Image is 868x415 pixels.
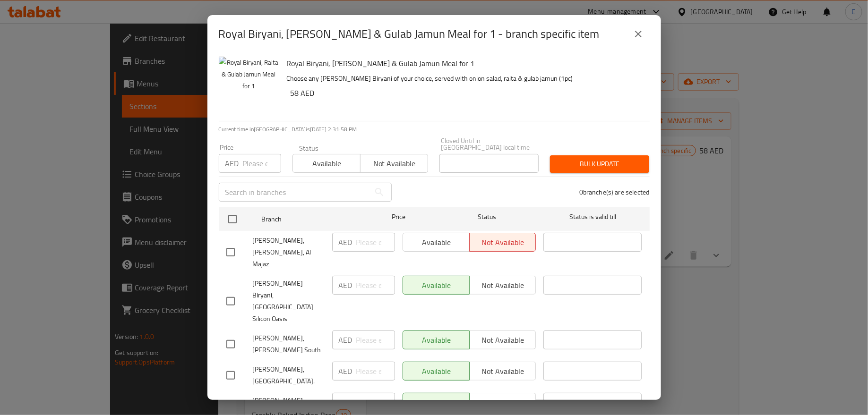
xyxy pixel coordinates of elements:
[291,86,642,100] h6: 58 AED
[243,154,281,173] input: Please enter price
[550,155,649,173] button: Bulk update
[356,393,395,412] input: Please enter price
[219,125,650,134] p: Current time in [GEOGRAPHIC_DATA] is [DATE] 2:31:58 PM
[287,73,642,85] p: Choose any [PERSON_NAME] Biryani of your choice, served with onion salad, raita & gulab jamun (1pc)
[253,364,325,387] span: [PERSON_NAME], [GEOGRAPHIC_DATA].
[219,183,370,202] input: Search in branches
[339,279,352,291] p: AED
[292,154,361,173] button: Available
[543,211,642,223] span: Status is valid till
[219,57,279,117] img: Royal Biryani, Raita & Gulab Jamun Meal for 1
[339,365,352,377] p: AED
[356,233,395,252] input: Please enter price
[261,213,360,225] span: Branch
[558,158,642,170] span: Bulk update
[339,334,352,346] p: AED
[253,332,325,356] span: [PERSON_NAME], [PERSON_NAME] South
[287,57,642,70] h6: Royal Biryani, [PERSON_NAME] & Gulab Jamun Meal for 1
[339,237,352,248] p: AED
[356,362,395,381] input: Please enter price
[225,158,239,169] p: AED
[253,235,325,270] span: [PERSON_NAME], [PERSON_NAME], Al Majaz
[253,278,325,325] span: [PERSON_NAME] Biryani, [GEOGRAPHIC_DATA] Silicon Oasis
[219,26,600,42] h2: Royal Biryani, [PERSON_NAME] & Gulab Jamun Meal for 1 - branch specific item
[356,330,395,349] input: Please enter price
[367,211,430,223] span: Price
[356,276,395,295] input: Please enter price
[579,187,650,197] p: 0 branche(s) are selected
[627,23,650,45] button: close
[339,397,352,408] p: AED
[360,154,428,173] button: Not available
[438,211,536,223] span: Status
[297,157,357,170] span: Available
[364,157,424,170] span: Not available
